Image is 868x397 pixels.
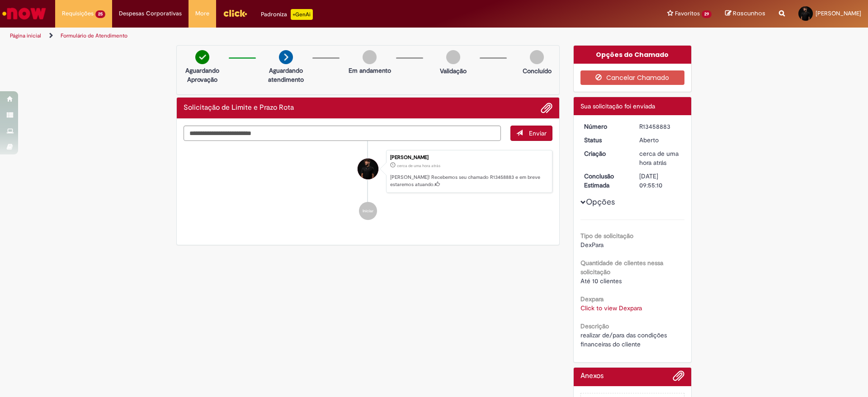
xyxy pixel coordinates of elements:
ul: Histórico de tíquete [184,141,552,229]
b: Dexpara [580,295,604,303]
span: Sua solicitação foi enviada [580,102,655,110]
h2: Solicitação de Limite e Prazo Rota Histórico de tíquete [184,104,294,112]
textarea: Digite sua mensagem aqui... [184,126,501,141]
span: 25 [95,10,105,18]
button: Adicionar anexos [673,370,684,386]
p: Aguardando atendimento [264,66,308,84]
div: R13458883 [639,122,681,131]
span: 29 [702,10,712,18]
span: Até 10 clientes [580,277,622,285]
span: Enviar [529,129,547,137]
a: Rascunhos [725,9,765,18]
span: cerca de uma hora atrás [639,149,679,167]
img: click_logo_yellow_360x200.png [223,6,247,20]
img: ServiceNow [1,5,47,23]
a: Click to view Dexpara [580,304,642,312]
button: Adicionar anexos [541,102,552,114]
span: [PERSON_NAME] [816,9,861,17]
p: Aguardando Aprovação [180,66,224,84]
time: 28/08/2025 15:55:06 [639,149,679,167]
dt: Criação [577,149,633,158]
p: +GenAi [291,9,313,20]
a: Formulário de Atendimento [61,32,127,39]
span: More [195,9,209,18]
div: Padroniza [261,9,313,20]
img: check-circle-green.png [195,50,209,64]
div: [DATE] 09:55:10 [639,172,681,190]
b: Quantidade de clientes nessa solicitação [580,259,663,276]
div: Samuel Bassani Soares [358,159,378,179]
img: img-circle-grey.png [363,50,377,64]
span: cerca de uma hora atrás [397,163,440,168]
p: Concluído [523,66,552,75]
p: Validação [440,66,467,75]
img: img-circle-grey.png [530,50,544,64]
button: Enviar [510,126,552,141]
span: Favoritos [675,9,700,18]
span: Requisições [62,9,94,18]
p: Em andamento [349,66,391,75]
div: Opções do Chamado [574,46,692,64]
span: Rascunhos [733,9,765,18]
span: Despesas Corporativas [119,9,182,18]
dt: Status [577,135,633,145]
ul: Trilhas de página [7,28,572,44]
b: Descrição [580,322,609,330]
b: Tipo de solicitação [580,232,633,240]
span: realizar de/para das condições financeiras do cliente [580,331,669,348]
p: [PERSON_NAME]! Recebemos seu chamado R13458883 e em breve estaremos atuando. [390,174,547,188]
dt: Conclusão Estimada [577,172,633,190]
li: Samuel Bassani Soares [184,150,552,193]
div: 28/08/2025 15:55:06 [639,149,681,167]
time: 28/08/2025 15:55:06 [397,163,440,168]
div: [PERSON_NAME] [390,155,547,160]
a: Página inicial [10,32,41,39]
dt: Número [577,122,633,131]
div: Aberto [639,135,681,145]
span: DexPara [580,241,604,249]
button: Cancelar Chamado [580,70,685,85]
img: arrow-next.png [279,50,293,64]
img: img-circle-grey.png [446,50,460,64]
h2: Anexos [580,372,604,380]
